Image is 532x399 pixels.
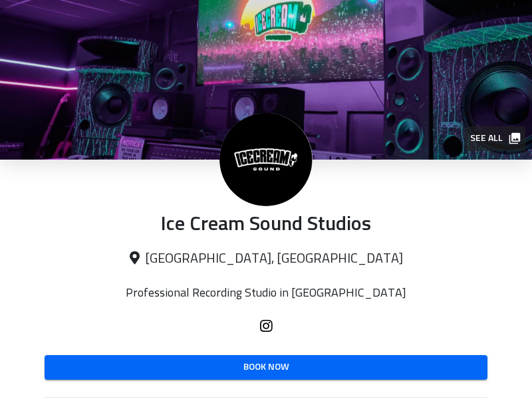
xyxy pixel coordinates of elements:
p: Professional Recording Studio in [GEOGRAPHIC_DATA] [45,286,488,301]
img: Ice Cream Sound Studios [219,113,313,206]
button: See all [465,126,525,151]
span: Book Now [55,359,477,376]
a: Book Now [45,355,488,380]
p: [GEOGRAPHIC_DATA], [GEOGRAPHIC_DATA] [45,251,488,267]
span: See all [470,130,519,147]
p: Ice Cream Sound Studios [45,213,488,237]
